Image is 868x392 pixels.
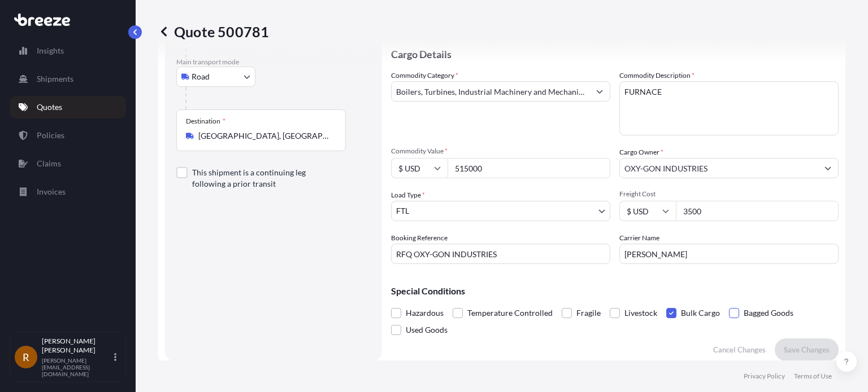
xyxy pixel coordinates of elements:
span: Bagged Goods [744,305,793,321]
label: Commodity Description [619,70,695,81]
span: Road [192,71,210,82]
button: Show suggestions [589,81,610,102]
p: Claims [37,158,61,169]
button: Save Changes [775,338,839,361]
span: Commodity Value [391,147,610,156]
input: Your internal reference [391,244,610,264]
label: Commodity Category [391,70,458,81]
button: Cancel Changes [704,338,775,361]
label: Carrier Name [619,232,659,244]
input: Select a commodity type [392,81,589,102]
span: R [23,351,29,363]
span: Freight Cost [619,190,839,199]
textarea: FURNACE [619,81,839,135]
a: Terms of Use [794,372,832,381]
button: Show suggestions [818,158,838,178]
input: Enter name [619,244,839,264]
label: Cargo Owner [619,147,663,158]
span: Bulk Cargo [681,305,720,321]
span: Load Type [391,190,425,201]
a: Insights [10,39,126,62]
span: Used Goods [406,321,448,338]
label: This shipment is a continuing leg following a prior transit [192,167,337,190]
label: Booking Reference [391,232,448,244]
p: [PERSON_NAME] [PERSON_NAME] [42,337,112,355]
p: Policies [37,130,64,141]
input: Type amount [448,158,610,178]
div: Destination [186,117,225,126]
p: Special Conditions [391,287,839,296]
p: [PERSON_NAME][EMAIL_ADDRESS][DOMAIN_NAME] [42,357,112,377]
a: Shipments [10,68,126,90]
p: Shipments [37,73,73,85]
button: FTL [391,201,610,221]
p: Quotes [37,102,62,113]
span: Hazardous [406,305,444,321]
p: Insights [37,45,64,56]
p: Quote 500781 [158,23,269,41]
span: Livestock [624,305,657,321]
a: Quotes [10,96,126,118]
input: Enter amount [676,201,839,221]
p: Invoices [37,186,66,197]
button: Select transport [176,67,255,87]
span: Fragile [576,305,601,321]
p: Cancel Changes [713,344,766,355]
a: Invoices [10,180,126,203]
a: Claims [10,152,126,175]
a: Privacy Policy [744,372,785,381]
a: Policies [10,124,126,147]
input: Full name [620,158,818,178]
p: Save Changes [784,344,830,355]
input: Destination [198,130,332,142]
span: FTL [396,205,409,217]
span: Temperature Controlled [467,305,553,321]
